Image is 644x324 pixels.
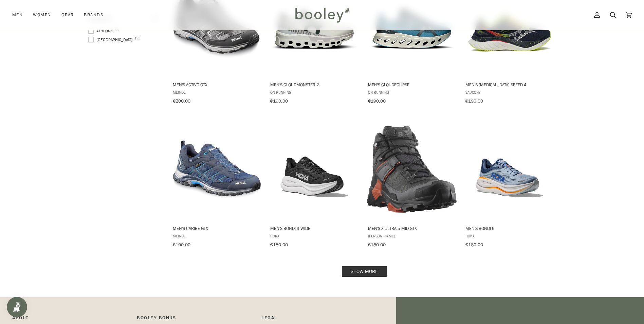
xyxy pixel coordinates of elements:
[173,268,556,275] div: Pagination
[7,297,27,317] iframe: Button to open loyalty program pop-up
[368,233,456,239] span: [PERSON_NAME]
[270,82,358,88] span: Men's Cloudmonster 2
[88,37,135,43] span: [GEOGRAPHIC_DATA]
[33,12,51,18] span: Women
[172,124,262,214] img: Men's Caribe GTX Marine / Blue - Booley Galway
[270,225,358,231] span: Men's Bondi 9 Wide
[465,98,483,104] span: €190.00
[292,5,352,25] img: Booley
[368,82,456,88] span: Men's Cloudeclipse
[368,98,386,104] span: €190.00
[270,89,358,95] span: On Running
[368,241,386,248] span: €180.00
[464,124,554,214] img: Hoka Men's Bondi 9 Drizzle / Downpour - Booley Galway
[270,98,288,104] span: €190.00
[270,233,358,239] span: Hoka
[115,28,119,31] span: 44
[368,225,456,231] span: Men's X Ultra 5 Mid GTX
[88,28,115,34] span: Athlone
[342,266,387,277] a: Show more
[134,37,141,40] span: 139
[84,12,104,18] span: Brands
[367,124,457,214] img: Salomon Men's X Ultra 5 Mid GTX Asphalt / Castlerock / Burnt Ochre - Booley Galway
[173,89,261,95] span: Meindl
[465,241,483,248] span: €180.00
[173,241,190,248] span: €190.00
[173,225,261,231] span: Men's Caribe GTX
[465,89,553,95] span: Saucony
[269,124,359,214] img: Hoka Men's Bondi 9 Wide Black / White - Booley Galway
[173,82,261,88] span: Men's Activo GTX
[465,82,553,88] span: Men's [MEDICAL_DATA] Speed 4
[368,89,456,95] span: On Running
[172,118,262,250] a: Men's Caribe GTX
[465,225,553,231] span: Men's Bondi 9
[173,98,190,104] span: €200.00
[270,241,288,248] span: €180.00
[464,118,554,250] a: Men's Bondi 9
[173,233,261,239] span: Meindl
[61,12,74,18] span: Gear
[12,12,23,18] span: Men
[367,118,457,250] a: Men's X Ultra 5 Mid GTX
[465,233,553,239] span: Hoka
[269,118,359,250] a: Men's Bondi 9 Wide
